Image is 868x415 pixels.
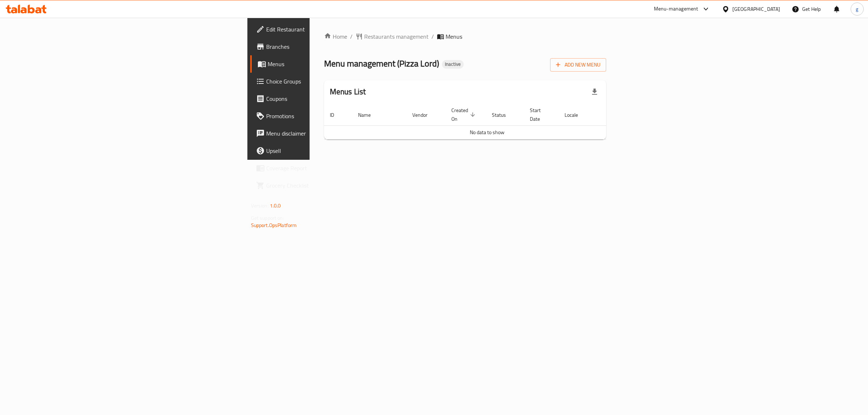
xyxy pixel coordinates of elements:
span: Locale [565,111,587,119]
a: Upsell [250,142,392,159]
a: Promotions [250,107,392,125]
a: Coupons [250,90,392,107]
span: Grocery Checklist [266,181,387,190]
a: Choice Groups [250,73,392,90]
span: g [856,5,858,13]
span: Menu management ( Pizza Lord ) [324,55,439,72]
span: Edit Restaurant [266,25,387,34]
span: Inactive [442,61,464,67]
div: Menu-management [654,5,698,13]
span: Menu disclaimer [266,129,387,138]
nav: breadcrumb [324,32,607,41]
span: Status [492,111,515,119]
span: 1.0.0 [270,201,281,210]
span: No data to show [470,128,505,137]
h2: Menus List [330,86,366,97]
a: Grocery Checklist [250,177,392,194]
a: Edit Restaurant [250,21,392,38]
button: Add New Menu [550,58,606,72]
div: [GEOGRAPHIC_DATA] [732,5,780,13]
a: Branches [250,38,392,55]
span: Vendor [412,111,437,119]
a: Menu disclaimer [250,125,392,142]
th: Actions [596,104,650,126]
span: Name [358,111,380,119]
a: Menus [250,55,392,73]
span: Choice Groups [266,77,387,86]
a: Coverage Report [250,159,392,177]
span: Coupons [266,94,387,103]
table: enhanced table [324,104,650,140]
span: Upsell [266,146,387,155]
span: Restaurants management [364,32,429,41]
span: Coverage Report [266,164,387,172]
div: Export file [586,83,603,100]
li: / [431,32,434,41]
a: Support.OpsPlatform [251,221,297,230]
span: Menus [446,32,462,41]
span: Add New Menu [556,60,600,69]
span: Get support on: [251,213,284,223]
span: Menus [268,60,387,68]
span: Branches [266,42,387,51]
span: ID [330,111,344,119]
div: Inactive [442,60,464,69]
span: Version: [251,201,269,210]
span: Start Date [530,106,550,123]
span: Promotions [266,112,387,120]
span: Created On [451,106,477,123]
